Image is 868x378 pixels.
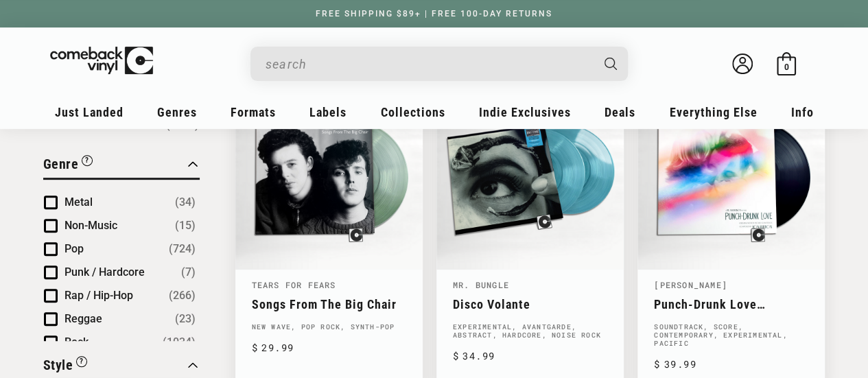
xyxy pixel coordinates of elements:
span: Genre [43,156,79,172]
span: Number of products: (7) [181,264,196,281]
a: [PERSON_NAME] [654,279,727,290]
span: Rap / Hip-Hop [64,289,133,302]
span: Number of products: (34) [175,194,196,211]
span: Info [791,105,814,119]
button: Filter by Genre [43,154,93,178]
span: 0 [784,62,788,72]
span: Non-Music [64,219,117,232]
span: Formats [231,105,276,119]
a: Tears For Fears [252,279,336,290]
span: Number of products: (23) [175,311,196,327]
a: Punch-Drunk Love (Original Motion Picture Soundtrack) [654,297,808,311]
span: Number of products: (1034) [163,334,196,351]
span: Just Landed [55,105,124,119]
button: Search [592,47,629,81]
input: When autocomplete results are available use up and down arrows to review and enter to select [266,50,591,78]
span: Style [43,357,73,373]
span: Genres [157,105,197,119]
span: Rock [64,335,89,349]
span: Punk / Hardcore [64,265,145,279]
span: Number of products: (266) [169,287,196,304]
span: Deals [605,105,635,119]
a: Mr. Bungle [453,279,509,290]
span: Number of products: (15) [175,217,196,234]
span: Metal [64,196,93,209]
span: Indie Exclusives [479,105,571,119]
a: FREE SHIPPING $89+ | FREE 100-DAY RETURNS [302,9,566,19]
div: Search [250,47,628,81]
span: Pop [64,242,84,255]
span: Labels [309,105,347,119]
span: Number of products: (724) [169,241,196,257]
span: Everything Else [669,105,757,119]
a: Disco Volante [453,297,607,311]
span: Reggae [64,312,102,325]
a: Songs From The Big Chair [252,297,406,311]
span: Collections [381,105,445,119]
